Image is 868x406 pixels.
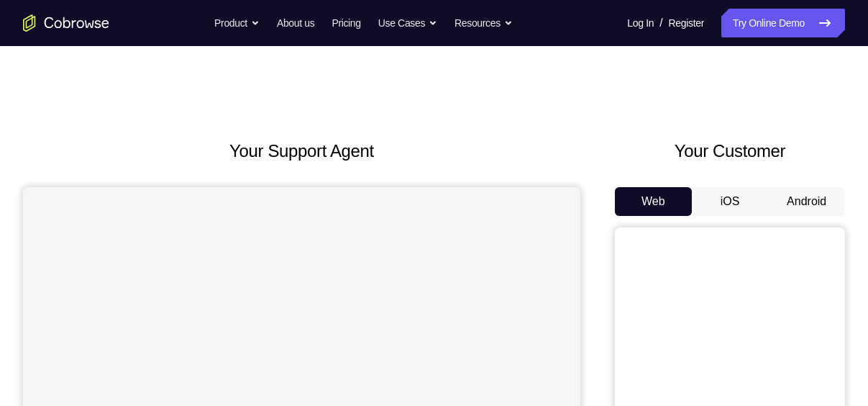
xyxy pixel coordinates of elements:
span: / [659,14,662,32]
a: Register [669,9,704,37]
a: Go to the home page [23,14,109,32]
a: About us [277,9,314,37]
h2: Your Support Agent [23,138,580,164]
h2: Your Customer [615,138,845,164]
a: Log In [627,9,654,37]
a: Try Online Demo [721,9,845,37]
button: Web [615,187,692,216]
button: Android [768,187,845,216]
button: Product [214,9,260,37]
button: Use Cases [378,9,437,37]
a: Pricing [332,9,360,37]
button: iOS [692,187,769,216]
button: Resources [454,9,513,37]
